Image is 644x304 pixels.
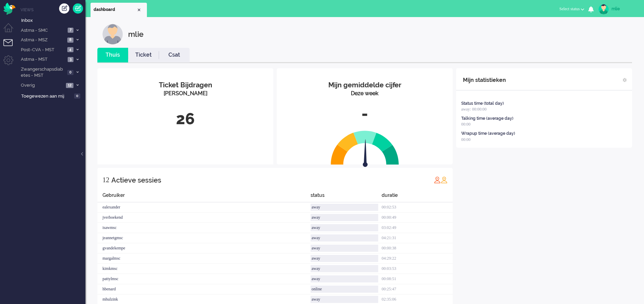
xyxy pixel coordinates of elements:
[111,173,161,187] div: Actieve sessies
[311,275,378,283] div: away
[68,28,73,33] span: 7
[311,286,378,293] div: online
[20,56,66,63] span: Astma - MST
[67,38,73,43] span: 8
[102,80,268,90] div: Ticket Bijdragen
[555,2,588,17] li: Select status
[382,274,453,284] div: 00:08:51
[311,245,378,252] div: away
[382,264,453,274] div: 00:03:53
[20,47,65,53] span: Post-CVA - MST
[73,3,83,14] a: Quick Ticket
[97,274,311,284] div: pattylmsc
[382,233,453,243] div: 04:21:31
[97,223,311,233] div: isawmsc
[382,192,453,202] div: duratie
[382,202,453,213] div: 00:02:53
[311,192,382,202] div: status
[102,24,123,44] img: customer.svg
[461,116,513,121] div: Talking time (average day)
[282,80,448,90] div: Mijn gemiddelde cijfer
[66,83,73,88] span: 12
[434,176,441,183] img: profile_red.svg
[102,108,268,130] div: 26
[3,39,19,55] li: Tickets menu
[20,66,65,79] span: Zwangerschapsdiabetes - MST
[612,5,637,12] div: mlie
[102,90,268,98] div: [PERSON_NAME]
[20,16,85,24] a: Inbox
[282,90,448,98] div: Deze week
[59,3,69,14] div: Creëer ticket
[461,107,487,112] span: away: 00:00:00
[159,51,190,59] a: Csat
[74,93,80,99] span: 0
[21,17,85,24] span: Inbox
[97,243,311,254] div: gvandekempe
[555,4,588,14] button: Select status
[597,4,637,14] a: mlie
[559,6,580,11] span: Select status
[382,243,453,254] div: 00:00:38
[311,224,378,231] div: away
[128,24,143,44] div: mlie
[102,173,109,187] div: 12
[382,213,453,223] div: 00:00:49
[97,192,311,202] div: Gebruiker
[20,92,85,100] a: Toegewezen aan mij 0
[128,48,159,62] li: Ticket
[20,37,65,43] span: Astma - MSZ
[97,51,128,59] a: Thuis
[461,137,470,142] span: 00:00
[20,27,66,34] span: Astma - SMC
[94,7,136,13] span: dashboard
[599,4,609,14] img: avatar
[97,233,311,243] div: jeannetgmsc
[282,103,448,125] div: -
[461,101,504,106] div: Status time (total day)
[97,284,311,294] div: hbenard
[463,73,506,87] div: Mijn statistieken
[311,234,378,242] div: away
[311,255,378,262] div: away
[311,214,378,221] div: away
[159,48,190,62] li: Csat
[21,93,72,100] span: Toegewezen aan mij
[91,3,147,17] li: Dashboard
[3,23,19,39] li: Dashboard menu
[311,296,378,303] div: away
[3,55,19,71] li: Admin menu
[382,254,453,264] div: 04:29:22
[331,130,399,165] img: semi_circle.svg
[311,204,378,211] div: away
[97,202,311,213] div: ealexander
[97,264,311,274] div: kimkmsc
[20,7,85,13] li: Views
[461,131,515,136] div: Wrapup time (average day)
[3,3,15,15] img: flow_omnibird.svg
[382,284,453,294] div: 00:25:47
[128,51,159,59] a: Ticket
[3,4,15,10] a: Omnidesk
[67,70,73,75] span: 0
[97,48,128,62] li: Thuis
[311,265,378,272] div: away
[67,47,73,52] span: 4
[461,122,470,127] span: 00:00
[68,57,73,62] span: 3
[382,223,453,233] div: 03:02:49
[351,139,380,169] img: arrow.svg
[20,82,64,89] span: Overig
[97,213,311,223] div: jverboekend
[136,7,142,13] div: Close tab
[97,254,311,264] div: margalmsc
[441,176,448,183] img: profile_orange.svg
